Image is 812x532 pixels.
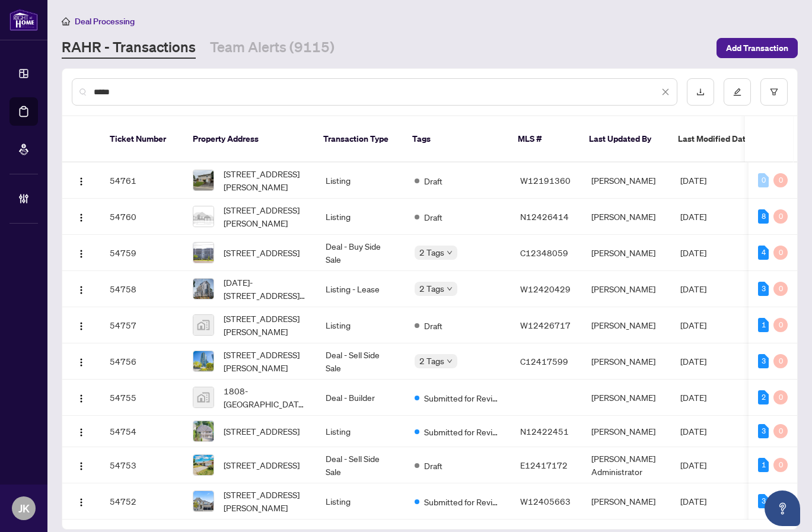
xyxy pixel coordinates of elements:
span: [STREET_ADDRESS][PERSON_NAME] [224,488,307,514]
td: [PERSON_NAME] [582,199,671,235]
td: [PERSON_NAME] [582,235,671,271]
span: [STREET_ADDRESS] [224,246,300,259]
td: Listing [316,199,405,235]
span: down [447,286,453,292]
span: C12348059 [520,247,568,258]
a: RAHR - Transactions [62,37,196,59]
div: 8 [758,209,769,224]
span: 1808-[GEOGRAPHIC_DATA] - Tower [STREET_ADDRESS] [224,384,307,410]
span: W12191360 [520,175,571,186]
img: thumbnail-img [193,351,214,371]
img: thumbnail-img [193,455,214,475]
span: C12417599 [520,356,568,367]
span: [STREET_ADDRESS] [224,458,300,472]
span: [STREET_ADDRESS][PERSON_NAME] [224,312,307,338]
span: Submitted for Review [424,495,501,508]
img: thumbnail-img [193,243,214,263]
span: Draft [424,459,442,472]
button: Logo [72,171,91,190]
div: 3 [758,282,769,296]
div: 0 [773,424,788,438]
div: 0 [773,318,788,332]
img: Logo [77,461,86,471]
span: filter [770,88,778,96]
button: download [687,78,714,106]
span: 2 Tags [419,246,444,259]
td: [PERSON_NAME] [582,271,671,307]
span: Deal Processing [75,16,135,27]
td: [PERSON_NAME] [582,163,671,199]
button: Add Transaction [717,38,798,58]
img: Logo [77,321,86,331]
td: Listing [316,416,405,447]
td: 54754 [100,416,183,447]
span: W12420429 [520,283,571,294]
td: 54759 [100,235,183,271]
button: Logo [72,492,91,511]
div: 0 [773,246,788,260]
img: Logo [77,428,86,437]
button: Logo [72,207,91,226]
img: thumbnail-img [193,387,214,407]
td: 54756 [100,343,183,380]
span: [STREET_ADDRESS][PERSON_NAME] [224,348,307,374]
span: Draft [424,211,442,224]
div: 1 [758,318,769,332]
div: 0 [773,209,788,224]
td: [PERSON_NAME] [582,416,671,447]
span: Submitted for Review [424,425,501,438]
div: 0 [773,458,788,472]
img: thumbnail-img [193,421,214,441]
span: [STREET_ADDRESS] [224,425,300,438]
button: Logo [72,352,91,371]
button: edit [724,78,751,106]
span: [DATE] [680,247,706,258]
span: [DATE] [680,175,706,186]
span: [DATE] [680,320,706,330]
div: 0 [773,282,788,296]
span: N12426414 [520,211,569,222]
button: Logo [72,316,91,335]
button: Logo [72,455,91,474]
td: 54752 [100,483,183,520]
th: Property Address [183,116,314,163]
td: Deal - Builder [316,380,405,416]
span: [DATE] [680,426,706,437]
a: Team Alerts (9115) [210,37,335,59]
span: Draft [424,319,442,332]
img: Logo [77,249,86,259]
span: home [62,17,70,26]
div: 3 [758,424,769,438]
th: Last Updated By [579,116,668,163]
img: Logo [77,213,86,222]
td: Listing [316,307,405,343]
span: [STREET_ADDRESS][PERSON_NAME] [224,203,307,230]
td: Listing [316,163,405,199]
td: 54760 [100,199,183,235]
img: Logo [77,394,86,403]
button: Logo [72,422,91,441]
div: 3 [758,354,769,368]
td: 54761 [100,163,183,199]
span: N12422451 [520,426,569,437]
span: [DATE] [680,356,706,367]
span: download [696,88,705,96]
span: [DATE]-[STREET_ADDRESS][PERSON_NAME] [224,276,307,302]
td: Deal - Sell Side Sale [316,447,405,483]
td: [PERSON_NAME] [582,343,671,380]
div: 0 [773,173,788,187]
img: thumbnail-img [193,206,214,227]
td: Listing [316,483,405,520]
img: Logo [77,285,86,295]
div: 4 [758,246,769,260]
td: [PERSON_NAME] [582,483,671,520]
td: 54758 [100,271,183,307]
div: 0 [773,390,788,404]
span: [DATE] [680,392,706,403]
span: W12405663 [520,496,571,506]
img: Logo [77,358,86,367]
button: Open asap [765,490,800,526]
div: 2 [758,390,769,404]
th: Last Modified Date [668,116,775,163]
img: logo [9,9,38,31]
